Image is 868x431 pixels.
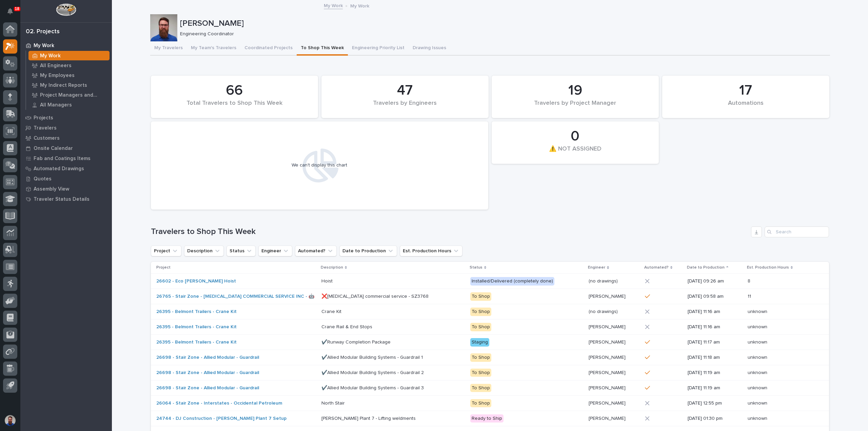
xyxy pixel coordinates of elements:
button: Notifications [3,4,17,18]
p: All Managers [40,102,72,108]
a: 26765 - Stair Zone - [MEDICAL_DATA] COMMERCIAL SERVICE INC - 🤖 E-Commerce Stair Order [156,294,370,299]
p: [DATE] 09:26 am [688,278,743,284]
p: Description [321,264,343,271]
p: ✔️Allied Modular Building Systems - Guardrail 2 [321,369,425,376]
div: We can't display this chart [292,162,347,168]
p: Crane Rail & End Stops [321,323,374,330]
div: Staging [470,338,489,347]
p: (no drawings) [589,308,619,315]
p: 11 [748,292,752,299]
p: [PERSON_NAME] [589,384,627,391]
div: 02. Projects [26,28,60,36]
div: Search [765,227,829,237]
button: Est. Production Hours [400,246,462,256]
div: To Shop [470,384,491,392]
tr: 26395 - Belmont Trailers - Crane Kit ✔️Runway Completion Package✔️Runway Completion Package Stagi... [151,335,829,350]
div: Automations [674,100,818,114]
p: My Employees [40,73,75,79]
p: [PERSON_NAME] [589,353,627,360]
tr: 26698 - Stair Zone - Allied Modular - Guardrail ✔️Allied Modular Building Systems - Guardrail 1✔️... [151,350,829,365]
tr: 26395 - Belmont Trailers - Crane Kit Crane Rail & End StopsCrane Rail & End Stops To Shop[PERSON_... [151,319,829,335]
p: ✔️Allied Modular Building Systems - Guardrail 3 [321,384,425,391]
div: Notifications18 [8,8,17,19]
p: unknown [748,323,769,330]
p: North Stair [321,399,346,406]
p: Traveler Status Details [34,196,90,202]
p: [DATE] 11:17 am [688,339,743,345]
p: [PERSON_NAME] [589,414,627,422]
p: [PERSON_NAME] [589,323,627,330]
p: unknown [748,399,769,406]
p: [PERSON_NAME] [589,369,627,376]
p: [DATE] 12:55 pm [688,400,743,406]
a: Onsite Calendar [20,143,112,153]
a: Quotes [20,174,112,184]
tr: 24744 - DJ Construction - [PERSON_NAME] Plant 7 Setup [PERSON_NAME] Plant 7 - Lifting weldments[P... [151,411,829,426]
p: ❌[MEDICAL_DATA] commercial service - SZ3768 [321,292,430,299]
p: Status [470,264,482,271]
tr: 26602 - Eco [PERSON_NAME] Hoist HoistHoist Installed/Delivered (completely done)(no drawings)(no ... [151,274,829,289]
button: My Travelers [150,41,187,56]
img: Workspace Logo [56,3,76,16]
p: 18 [15,6,19,11]
button: My Team's Travelers [187,41,240,56]
tr: 26064 - Stair Zone - Interstates - Occidental Petroleum North StairNorth Stair To Shop[PERSON_NAM... [151,396,829,411]
a: My Employees [26,71,112,80]
button: Coordinated Projects [240,41,297,56]
p: [DATE] 11:16 am [688,309,743,315]
p: [PERSON_NAME] Plant 7 - Lifting weldments [321,414,417,422]
a: 26698 - Stair Zone - Allied Modular - Guardrail [156,370,259,376]
a: Travelers [20,123,112,133]
div: Travelers by Engineers [333,100,477,114]
tr: 26698 - Stair Zone - Allied Modular - Guardrail ✔️Allied Modular Building Systems - Guardrail 2✔️... [151,365,829,380]
a: Traveler Status Details [20,194,112,204]
a: My Indirect Reports [26,80,112,90]
tr: 26395 - Belmont Trailers - Crane Kit Crane KitCrane Kit To Shop(no drawings)(no drawings) [DATE] ... [151,304,829,319]
p: [DATE] 11:19 am [688,370,743,376]
p: ✔️Allied Modular Building Systems - Guardrail 1 [321,353,424,360]
p: Onsite Calendar [34,145,73,152]
a: My Work [324,1,343,9]
div: To Shop [470,323,491,331]
p: Project [156,264,171,271]
a: 26395 - Belmont Trailers - Crane Kit [156,339,237,345]
div: To Shop [470,292,491,301]
p: My Work [40,53,61,59]
button: Automated? [295,246,337,256]
p: unknown [748,308,769,315]
p: [DATE] 11:18 am [688,355,743,360]
button: Engineering Priority List [348,41,409,56]
p: 8 [748,277,752,284]
a: Project Managers and Engineers [26,90,112,100]
a: Fab and Coatings Items [20,153,112,163]
p: Project Managers and Engineers [40,92,107,98]
p: My Work [34,43,54,49]
div: To Shop [470,308,491,316]
button: Description [184,246,224,256]
p: Engineer [588,264,605,271]
p: [DATE] 01:30 pm [688,416,743,422]
p: ✔️Runway Completion Package [321,338,392,345]
a: 24744 - DJ Construction - [PERSON_NAME] Plant 7 Setup [156,416,287,422]
p: (no drawings) [589,277,619,284]
div: 17 [674,82,818,99]
a: 26602 - Eco [PERSON_NAME] Hoist [156,278,236,284]
p: Quotes [34,176,52,182]
p: [PERSON_NAME] [589,338,627,345]
p: unknown [748,414,769,422]
p: Engineering Coordinator [180,31,825,37]
p: Est. Production Hours [747,264,789,271]
a: 26395 - Belmont Trailers - Crane Kit [156,309,237,315]
a: All Engineers [26,61,112,70]
p: [DATE] 11:19 am [688,385,743,391]
div: To Shop [470,353,491,362]
p: [DATE] 09:58 am [688,294,743,299]
p: [PERSON_NAME] [180,19,827,28]
a: Automated Drawings [20,163,112,174]
p: [PERSON_NAME] [589,292,627,299]
a: My Work [26,51,112,60]
p: Date to Production [687,264,725,271]
p: My Indirect Reports [40,82,87,89]
p: unknown [748,353,769,360]
div: 47 [333,82,477,99]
